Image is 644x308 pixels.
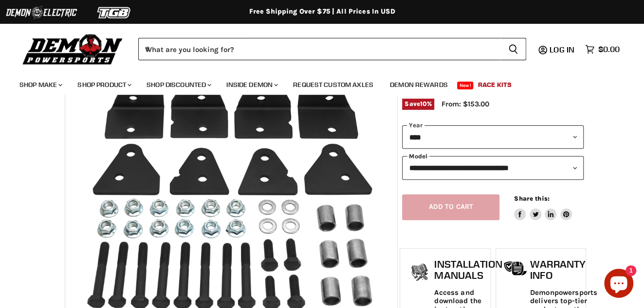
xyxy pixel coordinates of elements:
span: New! [457,82,474,89]
a: $0.00 [580,42,625,56]
input: When autocomplete results are available use up and down arrows to review and enter to select [138,38,500,60]
a: Shop Discounted [139,75,217,95]
img: warranty-icon.png [503,261,528,276]
a: Shop Product [70,75,137,95]
span: From: $153.00 [442,100,489,108]
span: $0.00 [598,45,620,54]
inbox-online-store-chat: Shopify online store chat [601,269,636,300]
a: Request Custom Axles [286,75,381,95]
form: Product [138,38,526,60]
a: Shop Make [12,75,68,95]
button: Search [500,38,526,60]
img: Demon Electric Logo 2 [5,3,78,22]
span: Save % [402,99,434,109]
aside: Share this: [514,194,572,220]
a: Race Kits [471,75,519,95]
a: Demon Rewards [383,75,455,95]
img: install_manual-icon.png [407,261,432,285]
a: Inside Demon [219,75,284,95]
img: TGB Logo 2 [78,3,151,22]
span: Share this: [514,195,549,202]
h1: Warranty Info [530,258,597,281]
img: Demon Powersports [19,32,126,66]
h1: Installation Manuals [434,258,502,281]
select: modal-name [402,156,584,180]
select: year [402,125,584,149]
span: 10 [420,100,427,107]
ul: Main menu [12,71,617,95]
a: Log in [545,45,580,54]
span: Log in [550,45,574,54]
